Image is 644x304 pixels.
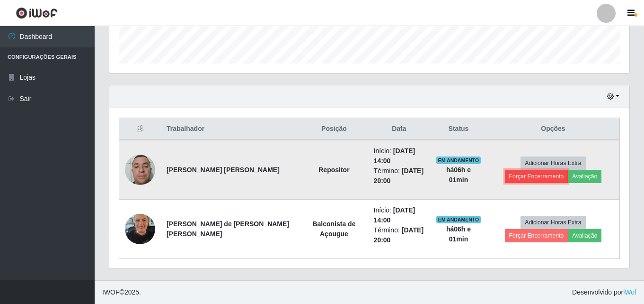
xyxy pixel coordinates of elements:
time: [DATE] 14:00 [374,206,415,224]
li: Início: [374,205,425,225]
strong: há 06 h e 01 min [446,166,471,184]
span: IWOF [102,288,120,296]
strong: [PERSON_NAME] de [PERSON_NAME] [PERSON_NAME] [167,220,289,238]
span: © 2025 . [102,287,141,297]
span: Desenvolvido por [572,287,636,297]
th: Status [430,118,487,140]
strong: Balconista de Açougue [312,220,355,238]
a: iWof [623,288,636,296]
button: Forçar Encerramento [505,229,568,242]
button: Adicionar Horas Extra [520,157,585,170]
strong: Repositor [318,166,349,174]
th: Opções [487,118,620,140]
img: CoreUI Logo [16,7,58,19]
img: 1724708797477.jpeg [125,149,155,190]
span: EM ANDAMENTO [436,216,481,223]
li: Término: [374,166,425,186]
button: Avaliação [568,229,601,242]
th: Posição [300,118,368,140]
button: Forçar Encerramento [505,170,568,183]
button: Adicionar Horas Extra [520,216,585,229]
time: [DATE] 14:00 [374,147,415,165]
strong: há 06 h e 01 min [446,225,471,243]
strong: [PERSON_NAME] [PERSON_NAME] [167,166,280,174]
span: EM ANDAMENTO [436,157,481,164]
li: Início: [374,146,425,166]
li: Término: [374,225,425,245]
th: Trabalhador [161,118,300,140]
img: 1725909093018.jpeg [125,209,155,249]
th: Data [368,118,431,140]
button: Avaliação [568,170,601,183]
